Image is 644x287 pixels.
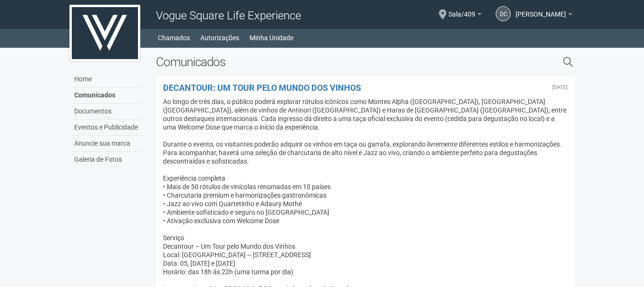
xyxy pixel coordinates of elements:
[69,5,140,61] img: logo.jpg
[158,31,190,44] a: Chamados
[72,71,142,87] a: Home
[156,9,301,22] span: Vogue Square Life Experience
[515,1,566,18] span: Dilson Christiano Gomes
[72,87,142,104] a: Comunicados
[552,85,567,90] div: Segunda-feira, 1 de setembro de 2025 às 18:43
[72,120,142,136] a: Eventos e Publicidade
[448,12,481,19] a: Sala/409
[515,12,572,19] a: [PERSON_NAME]
[200,31,239,44] a: Autorizações
[496,6,511,21] a: DC
[72,104,142,120] a: Documentos
[249,31,293,44] a: Minha Unidade
[163,83,361,93] a: DECANTOUR: UM TOUR PELO MUNDO DOS VINHOS
[156,55,466,69] h2: Comunicados
[448,1,475,18] span: Sala/409
[72,152,142,167] a: Galeria de Fotos
[72,136,142,152] a: Anuncie sua marca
